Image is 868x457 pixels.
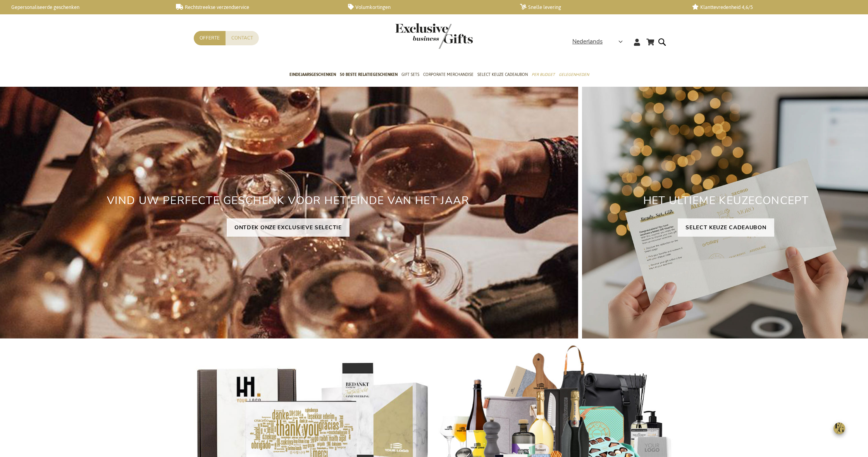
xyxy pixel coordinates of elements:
span: Gift Sets [401,70,419,79]
span: Per Budget [532,70,555,79]
div: Nederlands [572,37,628,46]
a: ONTDEK ONZE EXCLUSIEVE SELECTIE [227,218,350,237]
a: Eindejaarsgeschenken [289,65,336,85]
a: Contact [226,31,259,45]
a: Gelegenheden [559,65,589,85]
span: Eindejaarsgeschenken [289,70,336,79]
a: Corporate Merchandise [423,65,474,85]
span: Select Keuze Cadeaubon [477,70,528,79]
a: 50 beste relatiegeschenken [340,65,398,85]
a: Snelle levering [520,4,680,10]
span: Nederlands [572,37,603,46]
a: Offerte [194,31,226,45]
a: Gift Sets [401,65,419,85]
img: Exclusive Business gifts logo [395,23,473,49]
span: Corporate Merchandise [423,70,474,79]
span: Gelegenheden [559,70,589,79]
a: Rechtstreekse verzendservice [176,4,336,10]
a: SELECT KEUZE CADEAUBON [678,218,774,237]
span: 50 beste relatiegeschenken [340,70,398,79]
a: Volumkortingen [348,4,508,10]
a: Select Keuze Cadeaubon [477,65,528,85]
a: Gepersonaliseerde geschenken [4,4,164,10]
a: Per Budget [532,65,555,85]
a: store logo [395,23,434,49]
a: Klanttevredenheid 4,6/5 [692,4,852,10]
